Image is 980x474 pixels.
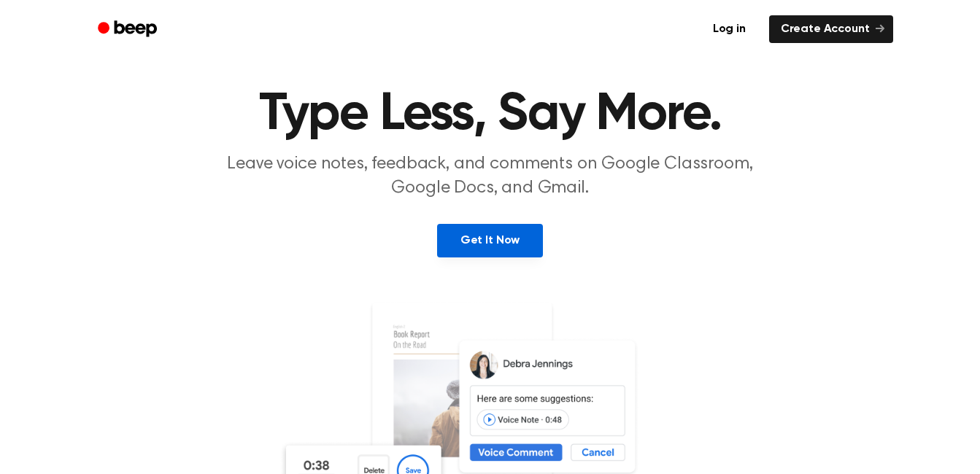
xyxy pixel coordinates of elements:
[437,224,543,257] a: Get It Now
[698,12,760,46] a: Log in
[769,15,893,43] a: Create Account
[117,88,864,141] h1: Type Less, Say More.
[210,152,771,201] p: Leave voice notes, feedback, and comments on Google Classroom, Google Docs, and Gmail.
[88,15,170,44] a: Beep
